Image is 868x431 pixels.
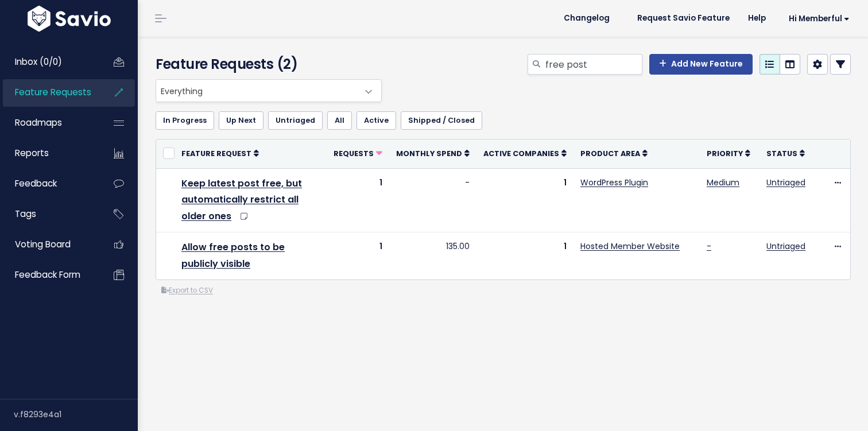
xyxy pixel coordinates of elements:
[389,232,476,279] td: 135.00
[181,147,259,159] a: Feature Request
[396,147,470,159] a: Monthly spend
[476,232,573,279] td: 1
[25,6,114,32] img: logo-white.9d6f32f41409.svg
[775,10,859,28] a: Hi Memberful
[707,147,750,159] a: Priority
[3,231,95,258] a: Voting Board
[356,111,396,130] a: Active
[15,238,71,250] span: Voting Board
[181,149,251,158] span: Feature Request
[707,149,743,158] span: Priority
[15,208,36,220] span: Tags
[483,149,559,158] span: Active companies
[3,201,95,227] a: Tags
[15,177,57,189] span: Feedback
[401,111,482,130] a: Shipped / Closed
[15,269,80,281] span: Feedback form
[707,240,711,252] a: -
[628,10,739,27] a: Request Savio Feature
[161,286,213,295] a: Export to CSV
[3,110,95,136] a: Roadmaps
[156,79,382,102] span: Everything
[334,147,382,159] a: Requests
[3,140,95,166] a: Reports
[15,86,91,98] span: Feature Requests
[389,168,476,232] td: -
[181,177,302,223] a: Keep latest post free, but automatically restrict all older ones
[476,168,573,232] td: 1
[580,149,640,158] span: Product Area
[219,111,263,130] a: Up Next
[334,149,374,158] span: Requests
[396,149,462,158] span: Monthly spend
[156,54,376,75] h4: Feature Requests (2)
[3,49,95,75] a: Inbox (0/0)
[156,111,214,130] a: In Progress
[739,10,775,27] a: Help
[156,80,358,102] span: Everything
[544,54,642,75] input: Search features...
[15,56,62,68] span: Inbox (0/0)
[181,240,285,270] a: Allow free posts to be publicly visible
[156,111,851,130] ul: Filter feature requests
[327,111,352,130] a: All
[483,147,567,159] a: Active companies
[766,177,805,188] a: Untriaged
[789,14,850,23] span: Hi Memberful
[327,232,389,279] td: 1
[15,147,49,159] span: Reports
[3,170,95,197] a: Feedback
[766,147,805,159] a: Status
[3,262,95,288] a: Feedback form
[14,399,138,429] div: v.f8293e4a1
[580,240,680,252] a: Hosted Member Website
[580,177,648,188] a: WordPress Plugin
[766,149,797,158] span: Status
[327,168,389,232] td: 1
[649,54,753,75] a: Add New Feature
[268,111,323,130] a: Untriaged
[15,117,62,129] span: Roadmaps
[707,177,739,188] a: Medium
[564,14,610,22] span: Changelog
[580,147,648,159] a: Product Area
[3,79,95,106] a: Feature Requests
[766,240,805,252] a: Untriaged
